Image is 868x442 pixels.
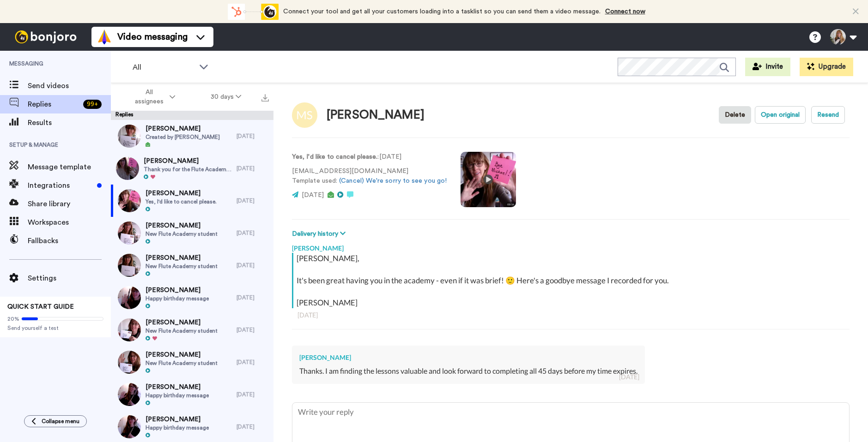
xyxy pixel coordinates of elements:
[146,415,209,424] span: [PERSON_NAME]
[292,102,317,128] img: Image of Michael Steele
[111,378,273,411] a: [PERSON_NAME]Happy birthday message[DATE]
[130,88,168,106] span: All assignees
[118,415,141,438] img: 2f473b0f-7233-4d77-999c-45ec444b8611-thumb.jpg
[302,192,324,198] span: [DATE]
[24,415,87,427] button: Collapse menu
[146,424,209,431] span: Happy birthday message
[118,254,141,277] img: 042988f1-83d6-4896-85c0-a47738aa6708-thumb.jpg
[116,157,139,180] img: 671a598c-76ba-4b3c-b1ee-60fc74c13aa5-thumb.jpg
[118,286,141,309] img: 27420bb1-79c2-4430-8ae6-c1e830a658ff-thumb.jpg
[237,132,269,140] div: [DATE]
[28,235,111,246] span: Fallbacks
[146,359,218,367] span: New Flute Academy student
[755,106,806,124] button: Open original
[118,189,141,212] img: 78d7441e-8f34-453b-a099-e7b10bcc6c4e-thumb.jpg
[800,58,853,76] button: Upgrade
[237,358,269,366] div: [DATE]
[297,253,847,308] div: [PERSON_NAME], It's been great having you in the academy - even if it was brief! 🙂 Here's a goodb...
[146,392,209,399] span: Happy birthday message
[97,30,112,44] img: vm-color.svg
[146,382,209,392] span: [PERSON_NAME]
[111,152,273,185] a: [PERSON_NAME]Thank you for the Flute Academy. I’ve learned so much—especially how to improve my t...
[292,167,447,186] p: [EMAIL_ADDRESS][DOMAIN_NAME] Template used:
[7,324,103,332] span: Send yourself a test
[811,106,845,124] button: Resend
[111,120,273,152] a: [PERSON_NAME]Created by [PERSON_NAME][DATE]
[297,311,844,320] div: [DATE]
[146,198,217,205] span: Yes, I'd like to cancel please.
[28,80,111,91] span: Send videos
[118,221,141,245] img: feebe35c-3860-4699-bc70-c5a9cf27e9c1-thumb.jpg
[111,249,273,281] a: [PERSON_NAME]New Flute Academy student[DATE]
[237,229,269,237] div: [DATE]
[237,423,269,430] div: [DATE]
[261,94,269,102] img: export.svg
[146,327,218,334] span: New Flute Academy student
[83,100,102,109] div: 99 +
[111,281,273,314] a: [PERSON_NAME]Happy birthday message[DATE]
[193,89,259,105] button: 30 days
[146,286,209,295] span: [PERSON_NAME]
[144,166,232,173] span: Thank you for the Flute Academy. I’ve learned so much—especially how to improve my tone. I am can...
[146,318,218,327] span: [PERSON_NAME]
[144,156,232,166] span: [PERSON_NAME]
[327,108,425,122] div: [PERSON_NAME]
[28,198,111,209] span: Share library
[237,165,269,172] div: [DATE]
[237,326,269,334] div: [DATE]
[146,350,218,359] span: [PERSON_NAME]
[619,372,639,382] div: [DATE]
[339,178,447,184] a: (Cancel) We're sorry to see you go!
[299,366,637,376] div: Thanks. I am finding the lessons valuable and look forward to completing all 45 days before my ti...
[237,262,269,269] div: [DATE]
[146,124,220,133] span: [PERSON_NAME]
[117,30,188,43] span: Video messaging
[259,90,272,104] button: Export all results that match these filters now.
[745,58,790,76] button: Invite
[118,351,141,374] img: 66326d40-ef1a-46ff-80f8-124f1e09850c-thumb.jpg
[292,239,850,253] div: [PERSON_NAME]
[292,152,447,162] p: : [DATE]
[42,418,79,425] span: Collapse menu
[292,154,377,160] strong: Yes, I'd like to cancel please.
[118,383,141,406] img: 120534cb-275b-4911-b5ce-d4601102a5eb-thumb.jpg
[133,62,194,73] span: All
[237,197,269,204] div: [DATE]
[111,346,273,378] a: [PERSON_NAME]New Flute Academy student[DATE]
[146,263,218,270] span: New Flute Academy student
[118,125,141,148] img: 98bab120-eb8d-4e00-a4a2-a6e742636a5f-thumb.jpg
[28,273,111,284] span: Settings
[111,111,273,120] div: Replies
[7,304,74,310] span: QUICK START GUIDE
[118,318,141,341] img: fdedafa1-03f8-498e-ae97-eb55f4d964cb-thumb.jpg
[28,161,111,173] span: Message template
[146,253,218,263] span: [PERSON_NAME]
[28,99,79,110] span: Replies
[299,353,637,362] div: [PERSON_NAME]
[113,84,193,110] button: All assignees
[146,221,218,230] span: [PERSON_NAME]
[228,4,279,20] div: animation
[11,30,80,43] img: bj-logo-header-white.svg
[146,189,217,198] span: [PERSON_NAME]
[605,8,645,15] a: Connect now
[28,180,93,191] span: Integrations
[146,133,220,141] span: Created by [PERSON_NAME]
[719,106,751,124] button: Delete
[146,230,218,238] span: New Flute Academy student
[292,229,348,239] button: Delivery history
[237,391,269,398] div: [DATE]
[28,117,111,128] span: Results
[111,314,273,346] a: [PERSON_NAME]New Flute Academy student[DATE]
[28,217,111,228] span: Workspaces
[237,294,269,301] div: [DATE]
[283,8,601,15] span: Connect your tool and get all your customers loading into a tasklist so you can send them a video...
[146,295,209,302] span: Happy birthday message
[111,185,273,217] a: [PERSON_NAME]Yes, I'd like to cancel please.[DATE]
[111,217,273,249] a: [PERSON_NAME]New Flute Academy student[DATE]
[7,315,19,323] span: 20%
